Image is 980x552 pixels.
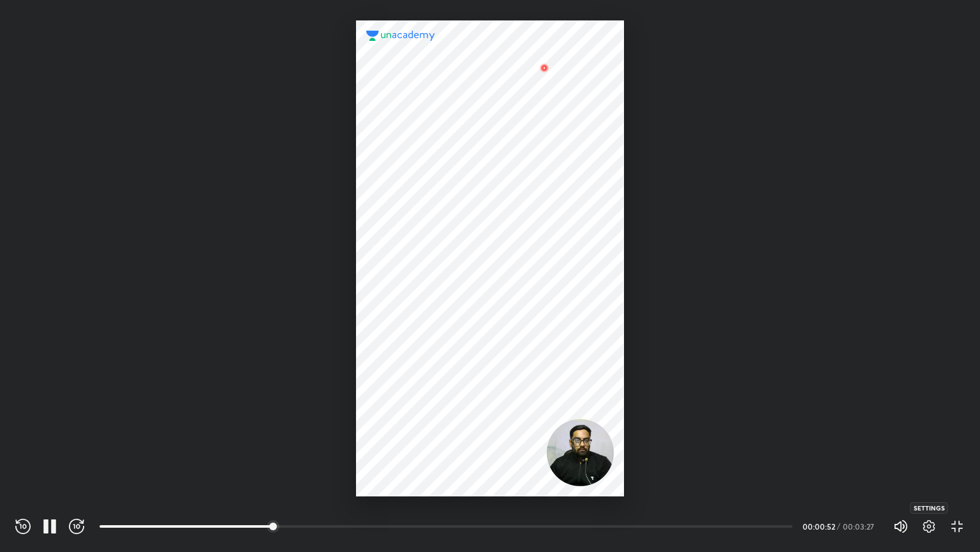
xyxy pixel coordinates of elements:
img: wMgqJGBwKWe8AAAAABJRU5ErkJggg== [537,60,553,75]
div: / [837,523,840,530]
img: logo.2a7e12a2.svg [366,31,435,41]
div: 00:03:27 [843,523,878,530]
div: Settings [910,502,948,514]
div: 00:00:52 [803,523,835,530]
